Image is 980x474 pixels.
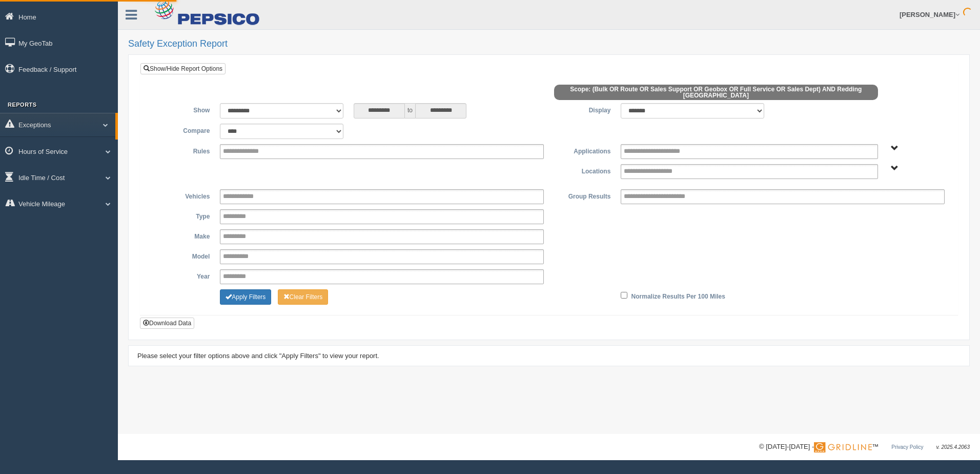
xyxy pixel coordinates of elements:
button: Change Filter Options [220,289,271,305]
span: v. 2025.4.2063 [936,444,970,450]
label: Applications [549,144,616,156]
label: Group Results [549,189,616,202]
label: Model [148,249,215,262]
label: Make [148,229,215,242]
label: Type [148,209,215,222]
label: Show [148,103,215,115]
img: Gridline [814,442,872,452]
label: Vehicles [148,189,215,202]
label: Compare [148,124,215,136]
a: Show/Hide Report Options [140,63,226,74]
button: Download Data [140,318,194,329]
label: Normalize Results Per 100 Miles [631,289,725,302]
h2: Safety Exception Report [128,39,970,49]
label: Rules [148,144,215,156]
span: Please select your filter options above and click "Apply Filters" to view your report. [137,352,379,360]
label: Year [148,269,215,282]
span: Scope: (Bulk OR Route OR Sales Support OR Geobox OR Full Service OR Sales Dept) AND Redding [GEOG... [554,85,878,100]
span: to [405,103,415,118]
label: Locations [549,164,616,176]
label: Display [549,103,616,115]
button: Change Filter Options [278,289,329,305]
div: © [DATE]-[DATE] - ™ [759,442,970,452]
a: Privacy Policy [891,444,923,450]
